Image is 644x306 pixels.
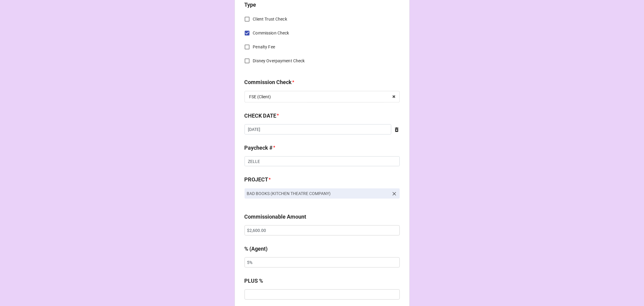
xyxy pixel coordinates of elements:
span: Commission Check [253,30,289,36]
span: Client Trust Check [253,16,287,22]
span: Penalty Fee [253,44,275,50]
label: Commissionable Amount [245,213,306,221]
input: Date [245,124,391,135]
label: CHECK DATE [245,112,277,120]
p: BAD BOOKS (KITCHEN THEATRE COMPANY) [247,190,389,197]
label: Type [245,1,256,9]
label: Paycheck # [245,144,273,152]
label: Commission Check [245,78,292,86]
label: PROJECT [245,175,268,184]
span: Disney Overpayment Check [253,58,305,64]
label: % (Agent) [245,245,268,253]
label: PLUS % [245,277,263,285]
div: FSE (Client) [249,95,271,99]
